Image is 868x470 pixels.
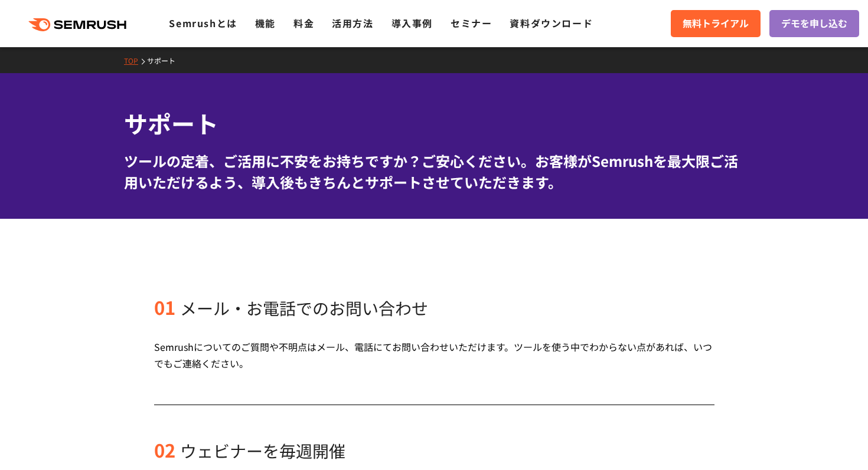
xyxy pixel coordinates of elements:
a: デモを申し込む [769,10,859,37]
a: 導入事例 [391,16,433,30]
div: Semrushについてのご質問や不明点はメール、電話にてお問い合わせいただけます。ツールを使う中でわからない点があれば、いつでもご連絡ください。 [154,338,714,372]
a: 料金 [293,16,314,30]
a: TOP [124,55,147,65]
a: 活用方法 [332,16,373,30]
span: デモを申し込む [781,16,847,31]
span: ウェビナーを毎週開催 [180,439,345,462]
a: 資料ダウンロード [510,16,593,30]
span: 02 [154,436,175,463]
h1: サポート [124,106,744,141]
a: 機能 [255,16,276,30]
span: メール・お電話でのお問い合わせ [180,296,428,320]
div: ツールの定着、ご活用に不安をお持ちですか？ご安心ください。お客様がSemrushを最大限ご活用いただけるよう、導入後もきちんとサポートさせていただきます。 [124,150,744,193]
span: 無料トライアル [683,16,749,31]
span: 01 [154,294,175,320]
a: 無料トライアル [671,10,761,37]
a: セミナー [451,16,492,30]
a: サポート [147,55,184,65]
a: Semrushとは [169,16,237,30]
